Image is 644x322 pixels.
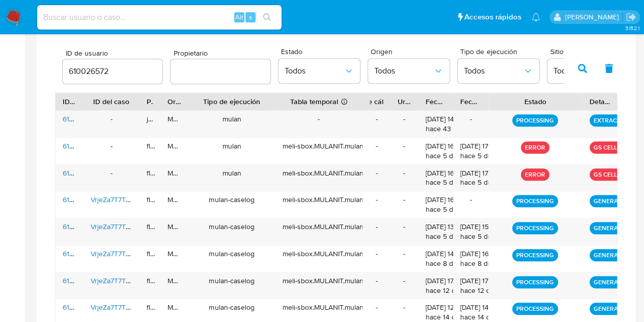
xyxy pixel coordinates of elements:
span: s [249,12,252,22]
span: Accesos rápidos [464,12,521,22]
input: Buscar usuario o caso... [37,11,282,24]
span: Alt [235,12,243,22]
button: search-icon [257,10,277,24]
a: Notificaciones [531,13,540,21]
span: 3.152.1 [625,24,639,32]
p: juanmartin.iglesias@mercadolibre.com [565,12,622,22]
a: Salir [626,12,636,22]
